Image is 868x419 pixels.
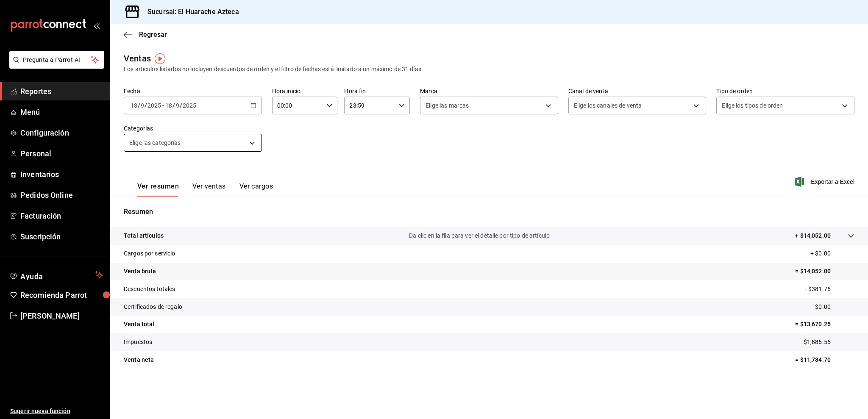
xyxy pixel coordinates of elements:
[124,267,156,276] p: Venta bruta
[140,102,145,109] input: --
[124,125,262,131] label: Categorías
[192,182,226,197] button: Ver ventas
[124,355,154,364] p: Venta neta
[20,210,103,222] span: Facturación
[574,101,642,110] span: Elige los canales de venta
[139,31,167,39] span: Regresar
[812,302,854,311] p: - $0.00
[93,22,100,29] button: open_drawer_menu
[141,7,239,17] h3: Sucursal: El Huarache Azteca
[420,88,558,94] label: Marca
[9,51,104,69] button: Pregunta a Parrot AI
[124,207,854,217] p: Resumen
[162,102,164,109] span: -
[20,106,103,118] span: Menú
[426,101,469,110] span: Elige las marcas
[795,320,854,329] p: = $13,670.25
[20,289,103,301] span: Recomienda Parrot
[20,127,103,139] span: Configuración
[344,88,410,94] label: Hora fin
[20,169,103,180] span: Inventarios
[409,231,550,240] p: Da clic en la fila para ver el detalle por tipo de artículo
[20,270,92,280] span: Ayuda
[6,61,104,70] a: Pregunta a Parrot AI
[124,52,151,65] div: Ventas
[716,88,854,94] label: Tipo de orden
[124,338,152,347] p: Impuestos
[810,249,854,258] p: + $0.00
[568,88,707,94] label: Canal de venta
[124,31,167,39] button: Regresar
[124,65,854,74] div: Los artículos listados no incluyen descuentos de orden y el filtro de fechas está limitado a un m...
[23,55,91,64] span: Pregunta a Parrot AI
[124,231,164,240] p: Total artículos
[722,101,783,110] span: Elige los tipos de orden
[130,102,138,109] input: --
[20,189,103,201] span: Pedidos Online
[182,102,197,109] input: ----
[138,102,140,109] span: /
[10,407,103,416] span: Sugerir nueva función
[165,102,172,109] input: --
[805,285,854,294] p: - $381.75
[175,102,180,109] input: --
[795,355,854,364] p: = $11,784.70
[20,231,103,242] span: Suscripción
[20,148,103,159] span: Personal
[20,310,103,322] span: [PERSON_NAME]
[180,102,182,109] span: /
[124,302,182,311] p: Certificados de regalo
[124,249,175,258] p: Cargos por servicio
[137,182,273,197] div: navigation tabs
[124,320,154,329] p: Venta total
[20,86,103,97] span: Reportes
[124,88,262,94] label: Fecha
[147,102,161,109] input: ----
[801,338,854,347] p: - $1,885.55
[145,102,147,109] span: /
[795,231,831,240] p: + $14,052.00
[272,88,338,94] label: Hora inicio
[795,267,854,276] p: = $14,052.00
[172,102,175,109] span: /
[155,53,165,64] img: Tooltip marker
[796,177,854,187] button: Exportar a Excel
[124,285,175,294] p: Descuentos totales
[137,182,179,197] button: Ver resumen
[239,182,273,197] button: Ver cargos
[129,139,181,147] span: Elige las categorías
